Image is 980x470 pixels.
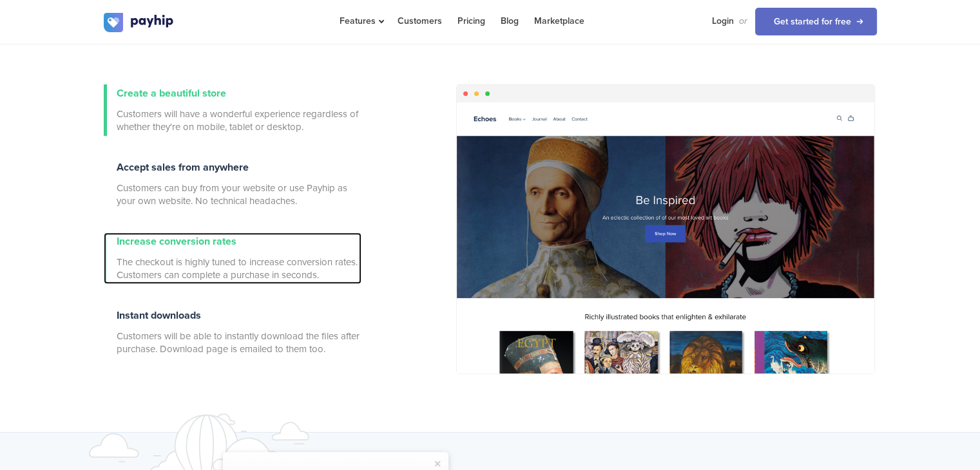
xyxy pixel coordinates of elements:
[104,13,175,32] img: logo.svg
[117,235,236,248] span: Increase conversion rates
[104,232,361,284] a: Increase conversion rates The checkout is highly tuned to increase conversion rates. Customers ca...
[104,158,361,210] a: Accept sales from anywhere Customers can buy from your website or use Payhip as your own website....
[117,182,361,207] span: Customers can buy from your website or use Payhip as your own website. No technical headaches.
[104,84,361,136] a: Create a beautiful store Customers will have a wonderful experience regardless of whether they're...
[117,256,361,281] span: The checkout is highly tuned to increase conversion rates. Customers can complete a purchase in s...
[117,87,226,100] span: Create a beautiful store
[117,330,361,355] span: Customers will be able to instantly download the files after purchase. Download page is emailed t...
[117,161,249,174] span: Accept sales from anywhere
[104,306,361,358] a: Instant downloads Customers will be able to instantly download the files after purchase. Download...
[340,15,382,26] span: Features
[117,309,201,322] span: Instant downloads
[117,108,361,133] span: Customers will have a wonderful experience regardless of whether they're on mobile, tablet or des...
[755,8,877,35] a: Get started for free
